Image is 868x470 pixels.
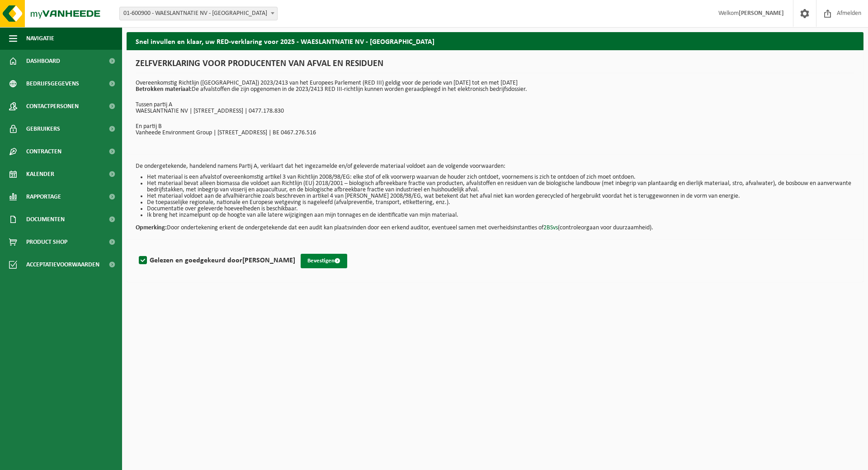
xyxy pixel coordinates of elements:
[136,224,167,231] strong: Opmerking:
[26,208,65,231] span: Documenten
[739,10,784,17] strong: [PERSON_NAME]
[136,86,192,93] strong: Betrokken materiaal:
[147,193,854,199] li: Het materiaal voldoet aan de afvalhiërarchie zoals beschreven in artikel 4 van [PERSON_NAME] 2008...
[136,80,854,93] p: Overeenkomstig Richtlijn ([GEOGRAPHIC_DATA]) 2023/2413 van het Europees Parlement (RED III) geldi...
[127,32,863,50] h2: Snel invullen en klaar, uw RED-verklaring voor 2025 - WAESLANTNATIE NV - [GEOGRAPHIC_DATA]
[26,72,79,95] span: Bedrijfsgegevens
[147,199,854,206] li: De toepasselijke regionale, nationale en Europese wetgeving is nageleefd (afvalpreventie, transpo...
[147,206,854,212] li: Documentatie over geleverde hoeveelheden is beschikbaar.
[26,95,79,118] span: Contactpersonen
[136,123,854,130] p: En partij B
[301,254,347,268] button: Bevestigen
[137,254,295,267] label: Gelezen en goedgekeurd door
[147,174,854,180] li: Het materiaal is een afvalstof overeenkomstig artikel 3 van Richtlijn 2008/98/EG: elke stof of el...
[147,212,854,218] li: Ik breng het inzamelpunt op de hoogte van alle latere wijzigingen aan mijn tonnages en de identif...
[26,118,60,140] span: Gebruikers
[26,50,60,72] span: Dashboard
[242,257,295,264] strong: [PERSON_NAME]
[136,130,854,136] p: Vanheede Environment Group | [STREET_ADDRESS] | BE 0467.276.516
[136,102,854,108] p: Tussen partij A
[136,218,854,231] p: Door ondertekening erkent de ondergetekende dat een audit kan plaatsvinden door een erkend audito...
[26,253,99,276] span: Acceptatievoorwaarden
[136,108,854,114] p: WAESLANTNATIE NV | [STREET_ADDRESS] | 0477.178.830
[120,7,277,20] span: 01-600900 - WAESLANTNATIE NV - ANTWERPEN
[26,163,54,185] span: Kalender
[26,27,54,50] span: Navigatie
[119,7,278,20] span: 01-600900 - WAESLANTNATIE NV - ANTWERPEN
[26,140,61,163] span: Contracten
[26,231,67,253] span: Product Shop
[136,59,854,73] h1: ZELFVERKLARING VOOR PRODUCENTEN VAN AFVAL EN RESIDUEN
[147,180,854,193] li: Het materiaal bevat alleen biomassa die voldoet aan Richtlijn (EU) 2018/2001 – biologisch afbreek...
[26,185,61,208] span: Rapportage
[136,163,854,170] p: De ondergetekende, handelend namens Partij A, verklaart dat het ingezamelde en/of geleverde mater...
[543,224,558,231] a: 2BSvs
